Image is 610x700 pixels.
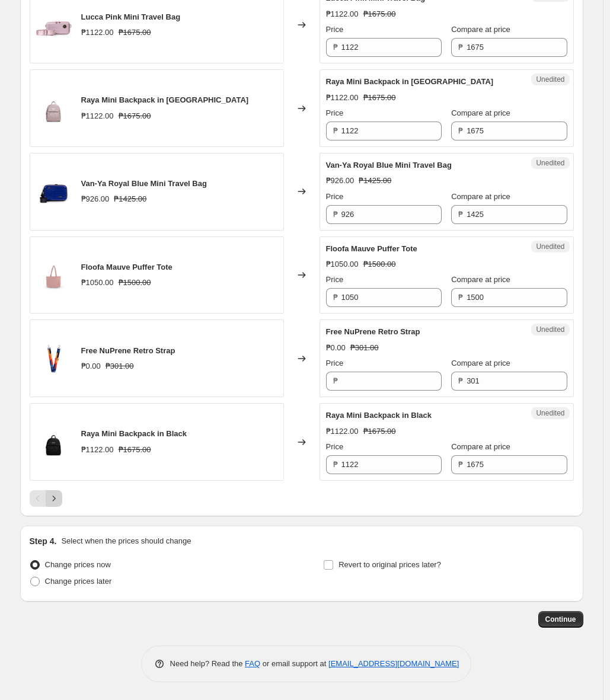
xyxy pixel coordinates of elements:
span: Compare at price [451,359,510,367]
span: Unedited [536,158,564,168]
span: Price [326,25,344,34]
div: ₱1122.00 [81,27,114,39]
span: Change prices later [45,577,112,586]
span: Van-Ya Royal Blue Mini Travel Bag [81,179,207,188]
strike: ₱1675.00 [363,426,396,437]
span: Raya Mini Backpack in [GEOGRAPHIC_DATA] [326,77,494,86]
strike: ₱1675.00 [119,110,151,122]
span: Unedited [536,408,564,418]
div: ₱926.00 [326,175,354,187]
span: Compare at price [451,442,510,451]
img: S_PDP_Strap_Retro_1_1200x1200_NP_NP_80x.jpg [36,341,72,376]
span: Price [326,442,344,451]
img: Raya_Backpack_01_PDP_Product_1200x1200_NP_80x.jpg [36,91,72,126]
span: ₱ [333,43,338,52]
span: Revert to original prices later? [338,560,441,569]
span: ₱ [333,210,338,219]
button: Next [46,490,62,507]
span: Free NuPrene Retro Strap [326,327,420,336]
span: ₱ [458,43,463,52]
span: ₱ [458,376,463,385]
div: ₱1050.00 [326,258,359,270]
span: Lucca Pink Mini Travel Bag [81,12,181,21]
strike: ₱1675.00 [119,444,151,456]
span: Compare at price [451,108,510,117]
span: or email support at [260,659,328,668]
span: Price [326,192,344,201]
span: ₱ [458,293,463,302]
span: Unedited [536,325,564,334]
span: ₱ [458,210,463,219]
a: FAQ [245,659,260,668]
div: ₱1122.00 [326,8,359,20]
strike: ₱1675.00 [119,27,151,39]
div: ₱1050.00 [81,277,114,289]
span: Change prices now [45,560,111,569]
nav: Pagination [30,490,62,507]
img: Lucca_Pink_02_2048x2048_NP_80x.jpg [36,7,72,43]
span: Continue [545,615,576,624]
span: Van-Ya Royal Blue Mini Travel Bag [326,161,452,170]
span: ₱ [333,293,338,302]
div: ₱1122.00 [326,92,359,104]
span: ₱ [333,376,338,385]
img: Van-Ya_Royal_Blue_Product_2_2048x2048_NP_80x.png [36,174,72,209]
span: Free NuPrene Retro Strap [81,346,175,355]
span: ₱ [458,460,463,469]
span: Floofa Mauve Puffer Tote [326,244,417,253]
span: ₱ [458,126,463,135]
span: Floofa Mauve Puffer Tote [81,263,173,271]
span: Compare at price [451,275,510,284]
strike: ₱1500.00 [119,277,151,289]
div: ₱1122.00 [81,444,114,456]
strike: ₱301.00 [106,360,134,372]
img: Floofa_Mauve_1_1200x1200_WEB_NP_80x.jpg [36,257,72,293]
div: ₱1122.00 [81,110,114,122]
span: Price [326,108,344,117]
button: Continue [538,611,583,628]
span: Raya Mini Backpack in [GEOGRAPHIC_DATA] [81,95,249,104]
span: Raya Mini Backpack in Black [81,429,187,438]
p: Select when the prices should change [61,535,191,547]
div: ₱0.00 [81,360,101,372]
span: Unedited [536,242,564,251]
strike: ₱1675.00 [363,8,396,20]
span: Raya Mini Backpack in Black [326,411,432,420]
a: [EMAIL_ADDRESS][DOMAIN_NAME] [328,659,459,668]
span: ₱ [333,460,338,469]
div: ₱1122.00 [326,426,359,437]
strike: ₱1500.00 [363,258,396,270]
span: Unedited [536,75,564,84]
h2: Step 4. [30,535,57,547]
strike: ₱1425.00 [359,175,391,187]
strike: ₱1425.00 [114,193,146,205]
span: ₱ [333,126,338,135]
strike: ₱1675.00 [363,92,396,104]
span: Price [326,359,344,367]
span: Compare at price [451,192,510,201]
img: Raya_Black_01_PDP_Product_1200x1200_NP_80x.jpg [36,424,72,460]
div: ₱0.00 [326,342,346,354]
span: Need help? Read the [170,659,245,668]
strike: ₱301.00 [350,342,379,354]
span: Compare at price [451,25,510,34]
div: ₱926.00 [81,193,110,205]
span: Price [326,275,344,284]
